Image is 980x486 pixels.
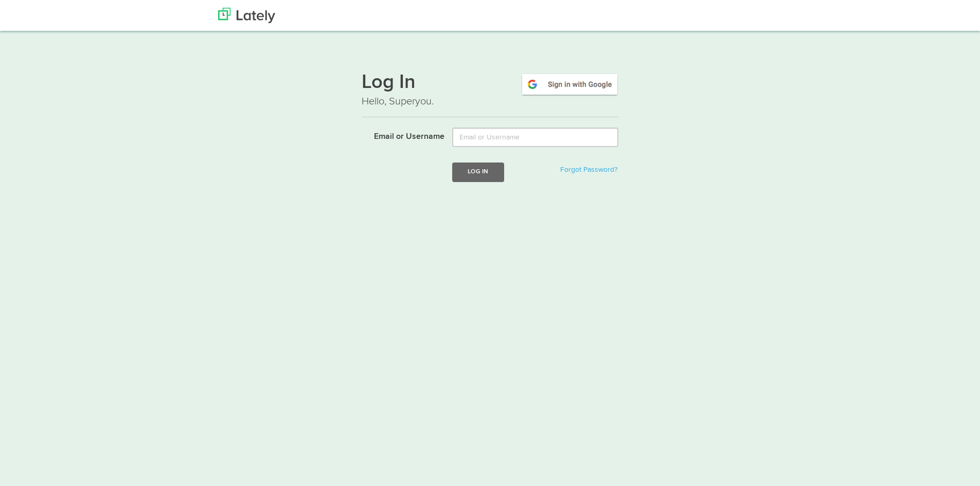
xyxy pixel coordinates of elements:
[452,163,504,182] button: Log In
[362,73,619,94] h1: Log In
[362,94,619,109] p: Hello, Superyou.
[560,166,617,173] a: Forgot Password?
[218,8,275,23] img: Lately
[354,128,445,143] label: Email or Username
[521,73,619,96] img: google-signin.png
[452,128,618,147] input: Email or Username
